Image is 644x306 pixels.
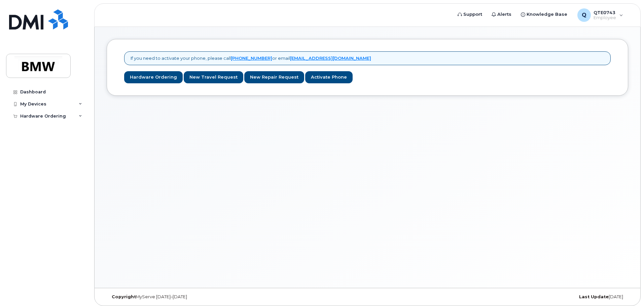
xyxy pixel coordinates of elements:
a: [EMAIL_ADDRESS][DOMAIN_NAME] [290,55,371,61]
a: New Repair Request [244,71,304,84]
a: Hardware Ordering [124,71,183,84]
strong: Copyright [112,294,136,299]
p: If you need to activate your phone, please call or email [131,55,371,61]
a: [PHONE_NUMBER] [231,55,272,61]
div: MyServe [DATE]–[DATE] [107,294,281,300]
a: New Travel Request [184,71,243,84]
div: [DATE] [454,294,628,300]
strong: Last Update [579,294,609,299]
a: Activate Phone [305,71,353,84]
